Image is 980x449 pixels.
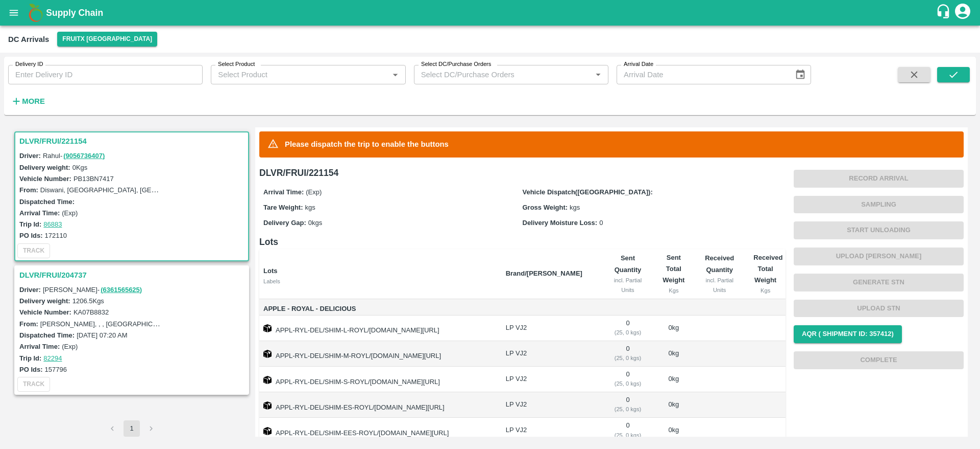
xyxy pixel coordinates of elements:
[214,68,385,81] input: Select Product
[602,367,653,392] td: 0
[22,97,45,105] strong: More
[259,166,786,180] h6: DLVR/FRUI/221154
[592,68,605,81] button: Open
[19,320,38,328] label: From:
[263,267,277,275] b: Lots
[602,316,653,341] td: 0
[523,204,568,211] label: Gross Weight:
[498,392,602,418] td: LP VJ2
[19,198,75,206] label: Dispatched Time:
[19,232,43,239] label: PO Ids:
[570,204,580,211] span: kgs
[654,392,694,418] td: 0 kg
[259,341,498,367] td: APPL-RYL-DEL/SHIM-M-ROYL/[DOMAIN_NAME][URL]
[62,209,78,217] label: (Exp)
[8,65,203,84] input: Enter Delivery ID
[46,8,103,18] b: Supply Chain
[40,186,284,194] label: Diswani, [GEOGRAPHIC_DATA], [GEOGRAPHIC_DATA] , [GEOGRAPHIC_DATA]
[57,32,157,47] button: Select DC
[523,188,653,196] label: Vehicle Dispatch([GEOGRAPHIC_DATA]):
[45,232,67,239] label: 172110
[19,152,41,160] label: Driver:
[259,316,498,341] td: APPL-RYL-DEL/SHIM-L-ROYL/[DOMAIN_NAME][URL]
[8,93,47,110] button: More
[259,418,498,443] td: APPL-RYL-DEL/SHIM-EES-ROYL/[DOMAIN_NAME][URL]
[101,286,142,294] a: (6361565625)
[19,354,41,362] label: Trip Id:
[662,286,686,295] div: Kgs
[103,420,161,437] nav: pagination navigation
[77,331,127,339] label: [DATE] 07:20 AM
[72,297,104,305] label: 1206.5 Kgs
[498,418,602,443] td: LP VJ2
[610,328,645,337] div: ( 25, 0 kgs)
[19,308,71,316] label: Vehicle Number:
[19,331,75,339] label: Dispatched Time:
[15,60,43,69] label: Delivery ID
[610,405,645,414] div: ( 25, 0 kgs)
[19,297,70,305] label: Delivery weight:
[263,350,272,358] img: box
[263,303,498,315] span: Apple - Royal - Delicious
[124,420,140,437] button: page 1
[417,68,575,81] input: Select DC/Purchase Orders
[72,164,88,171] label: 0 Kgs
[791,65,810,84] button: Choose date
[602,392,653,418] td: 0
[8,33,49,46] div: DC Arrivals
[63,152,105,160] a: (9056736407)
[263,204,303,211] label: Tare Weight:
[602,341,653,367] td: 0
[43,220,62,228] a: 86883
[19,366,43,373] label: PO Ids:
[19,175,71,183] label: Vehicle Number:
[654,418,694,443] td: 0 kg
[663,254,684,284] b: Sent Total Weight
[19,134,247,148] h3: DLVR/FRUI/221154
[46,6,936,20] a: Supply Chain
[19,186,38,194] label: From:
[388,68,402,81] button: Open
[263,277,498,286] div: Labels
[263,401,272,410] img: box
[43,286,143,294] span: [PERSON_NAME] -
[19,268,247,282] h3: DLVR/FRUI/204737
[43,152,106,160] span: Rahul -
[654,316,694,341] td: 0 kg
[263,324,272,332] img: box
[523,219,598,227] label: Delivery Moisture Loss:
[73,175,114,183] label: PB13BN7417
[259,392,498,418] td: APPL-RYL-DEL/SHIM-ES-ROYL/[DOMAIN_NAME][URL]
[624,60,653,69] label: Arrival Date
[73,308,109,316] label: KA07B8832
[305,204,315,211] span: kgs
[43,354,62,362] a: 82294
[19,209,60,217] label: Arrival Time:
[936,4,953,22] div: customer-support
[610,276,645,295] div: incl. Partial Units
[654,341,694,367] td: 0 kg
[263,188,304,196] label: Arrival Time:
[2,1,26,25] button: open drawer
[45,366,67,373] label: 157796
[602,418,653,443] td: 0
[794,325,902,343] button: AQR ( Shipment Id: 357412)
[753,254,782,284] b: Received Total Weight
[259,367,498,392] td: APPL-RYL-DEL/SHIM-S-ROYL/[DOMAIN_NAME][URL]
[19,164,70,171] label: Delivery weight:
[19,220,41,228] label: Trip Id:
[615,254,642,273] b: Sent Quantity
[617,65,787,84] input: Arrival Date
[610,379,645,388] div: ( 25, 0 kgs)
[953,2,972,24] div: account of current user
[654,367,694,392] td: 0 kg
[285,139,449,150] p: Please dispatch the trip to enable the buttons
[498,316,602,341] td: LP VJ2
[599,219,603,227] span: 0
[610,431,645,440] div: ( 25, 0 kgs)
[498,367,602,392] td: LP VJ2
[506,270,582,277] b: Brand/[PERSON_NAME]
[753,286,777,295] div: Kgs
[421,60,491,69] label: Select DC/Purchase Orders
[705,254,734,273] b: Received Quantity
